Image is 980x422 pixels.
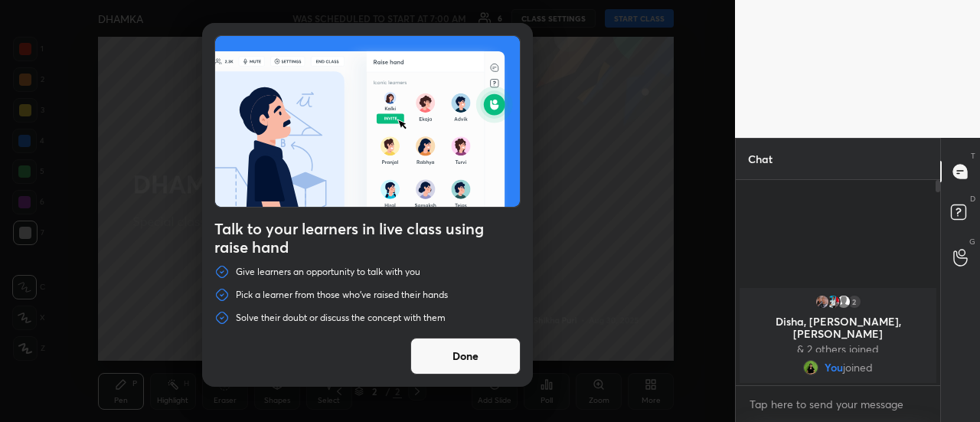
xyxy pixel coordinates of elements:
[843,361,873,374] span: joined
[803,360,818,375] img: ea43492ca9d14c5f8587a2875712d117.jpg
[825,361,843,374] span: You
[847,294,862,309] div: 2
[236,312,446,324] p: Solve their doubt or discuss the concept with them
[836,294,851,309] img: default.png
[749,316,927,340] p: Disha, [PERSON_NAME], [PERSON_NAME]
[749,343,927,355] p: & 2 others joined
[825,294,841,309] img: eebab2a336d84a92b710b9d44f9d1d31.jpg
[971,150,975,162] p: T
[410,338,521,375] button: Done
[970,193,975,204] p: D
[214,220,521,257] h4: Talk to your learners in live class using raise hand
[236,266,420,278] p: Give learners an opportunity to talk with you
[236,289,448,301] p: Pick a learner from those who've raised their hands
[215,36,520,207] img: preRahAdop.42c3ea74.svg
[815,294,830,309] img: 3
[969,236,975,247] p: G
[736,285,940,386] div: grid
[736,139,785,179] p: Chat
